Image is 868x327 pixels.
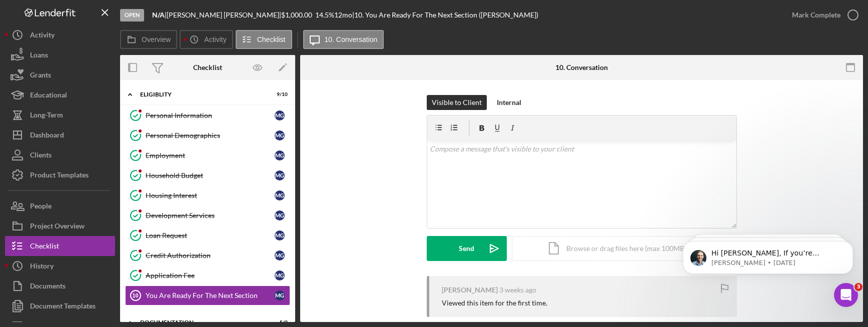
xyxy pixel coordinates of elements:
div: Checklist [193,63,222,71]
button: Product Templates [5,165,115,185]
div: History [30,256,54,278]
a: Documents [5,276,115,296]
div: Long-Term [30,105,63,127]
div: [PERSON_NAME] [PERSON_NAME] | [167,11,281,19]
button: Checklist [236,30,292,49]
div: Documents [30,276,66,298]
div: Educational [30,85,67,107]
a: 10You Are Ready For The Next SectionMG [125,285,290,305]
button: Internal [492,95,526,110]
label: Activity [204,35,226,43]
div: Loan Request [146,231,275,239]
div: Eligiblity [140,91,263,97]
div: 12 mo [334,11,352,19]
div: Project Overview [30,216,85,238]
a: Credit AuthorizationMG [125,245,290,265]
a: Personal DemographicsMG [125,125,290,145]
button: Overview [120,30,177,49]
div: M G [275,290,285,300]
button: Document Templates [5,296,115,316]
a: EmploymentMG [125,145,290,165]
a: Application FeeMG [125,265,290,285]
div: M G [275,170,285,180]
div: | 10. You Are Ready For The Next Section ([PERSON_NAME]) [352,11,538,19]
div: People [30,196,52,218]
div: 14.5 % [315,11,334,19]
div: Housing Interest [146,191,275,199]
div: M G [275,270,285,280]
button: Send [427,236,507,261]
div: Dashboard [30,125,64,147]
button: Activity [5,25,115,45]
div: M G [275,150,285,160]
button: Dashboard [5,125,115,145]
div: Personal Demographics [146,131,275,139]
div: [PERSON_NAME] [442,286,498,294]
button: Visible to Client [427,95,487,110]
a: Housing InterestMG [125,185,290,205]
span: 3 [854,283,862,291]
button: Long-Term [5,105,115,125]
button: Checklist [5,236,115,256]
div: Viewed this item for the first time. [442,299,547,307]
label: 10. Conversation [325,35,378,43]
button: Grants [5,65,115,85]
div: 5 / 9 [270,319,288,325]
a: Household BudgetMG [125,165,290,185]
button: History [5,256,115,276]
div: Product Templates [30,165,89,187]
div: M G [275,190,285,200]
div: Personal Information [146,111,275,119]
div: 10. Conversation [555,63,608,71]
button: Mark Complete [782,5,863,25]
button: Educational [5,85,115,105]
tspan: 10 [132,292,138,298]
div: $1,000.00 [281,11,315,19]
div: M G [275,210,285,220]
div: | [152,11,167,19]
a: Loan RequestMG [125,225,290,245]
div: Checklist [30,236,59,258]
div: You Are Ready For The Next Section [146,291,275,299]
button: Activity [180,30,233,49]
a: Personal InformationMG [125,105,290,125]
div: Clients [30,145,52,167]
div: M G [275,110,285,120]
div: Activity [30,25,55,47]
div: M G [275,230,285,240]
div: Document Templates [30,296,96,318]
div: Documentation [140,319,263,325]
div: Loans [30,45,48,67]
button: Clients [5,145,115,165]
button: 10. Conversation [303,30,384,49]
div: Send [459,236,474,261]
div: Employment [146,151,275,159]
div: Credit Authorization [146,251,275,259]
div: Visible to Client [432,95,482,110]
div: Mark Complete [792,5,840,25]
div: Application Fee [146,271,275,279]
label: Checklist [257,35,286,43]
button: Project Overview [5,216,115,236]
div: Household Budget [146,171,275,179]
button: People [5,196,115,216]
button: Loans [5,45,115,65]
time: 2025-08-09 17:18 [499,286,536,294]
div: Open [120,9,144,21]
